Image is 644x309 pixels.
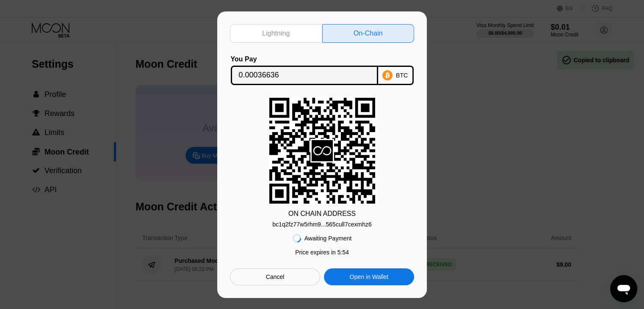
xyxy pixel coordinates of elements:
[230,24,322,43] div: Lightning
[396,72,408,79] div: BTC
[262,29,290,38] div: Lightning
[354,29,382,38] div: On-Chain
[272,218,371,228] div: bc1q2fz77w5rhm9...565cull7cexmhz6
[350,273,388,281] div: Open in Wallet
[322,24,415,43] div: On-Chain
[266,273,285,281] div: Cancel
[230,268,320,285] div: Cancel
[304,235,352,242] div: Awaiting Payment
[230,55,414,85] div: You PayBTC
[288,210,356,218] div: ON CHAIN ADDRESS
[272,221,371,228] div: bc1q2fz77w5rhm9...565cull7cexmhz6
[337,249,349,256] span: 5 : 54
[324,268,414,285] div: Open in Wallet
[231,55,378,63] div: You Pay
[610,275,637,302] iframe: Button to launch messaging window
[295,249,349,256] div: Price expires in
